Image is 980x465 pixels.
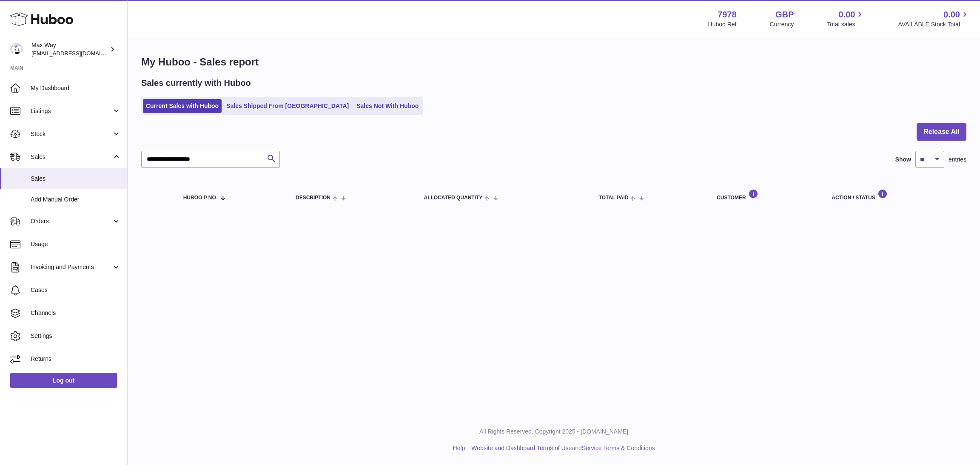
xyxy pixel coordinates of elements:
a: Help [453,445,465,451]
span: ALLOCATED Quantity [424,195,483,201]
span: Settings [31,332,121,340]
a: Sales Not With Huboo [353,99,422,113]
a: Sales Shipped From [GEOGRAPHIC_DATA] [223,99,352,113]
span: Huboo P no [183,195,216,201]
div: Customer [717,189,815,201]
a: Log out [10,373,117,388]
div: Max Way [31,41,108,57]
span: Orders [31,217,112,225]
span: Usage [31,240,121,248]
a: 0.00 Total sales [827,9,865,28]
span: Channels [31,309,121,317]
a: Current Sales with Huboo [143,99,222,113]
strong: GBP [775,9,794,20]
span: AVAILABLE Stock Total [898,20,970,28]
div: Action / Status [832,189,958,201]
div: Huboo Ref [708,20,737,28]
h1: My Huboo - Sales report [141,55,966,69]
img: Max@LongevityBox.co.uk [10,43,23,56]
span: Listings [31,107,112,115]
a: 0.00 AVAILABLE Stock Total [898,9,970,28]
span: Add Manual Order [31,196,121,204]
div: Currency [770,20,794,28]
span: Total sales [827,20,865,28]
h2: Sales currently with Huboo [141,77,251,89]
a: Service Terms & Conditions [582,445,655,451]
span: entries [949,156,966,164]
span: Total paid [599,195,629,201]
span: [EMAIL_ADDRESS][DOMAIN_NAME] [31,50,125,57]
p: All Rights Reserved. Copyright 2025 - [DOMAIN_NAME] [134,428,973,436]
span: Cases [31,286,121,294]
button: Release All [917,123,966,141]
span: Invoicing and Payments [31,263,112,271]
span: 0.00 [839,9,855,20]
span: 0.00 [943,9,960,20]
span: Stock [31,130,112,138]
span: Returns [31,355,121,363]
span: Sales [31,153,112,161]
label: Show [895,156,911,164]
span: Description [296,195,330,201]
a: Website and Dashboard Terms of Use [471,445,572,451]
li: and [468,444,655,452]
span: Sales [31,175,121,183]
span: My Dashboard [31,84,121,92]
strong: 7978 [718,9,737,20]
